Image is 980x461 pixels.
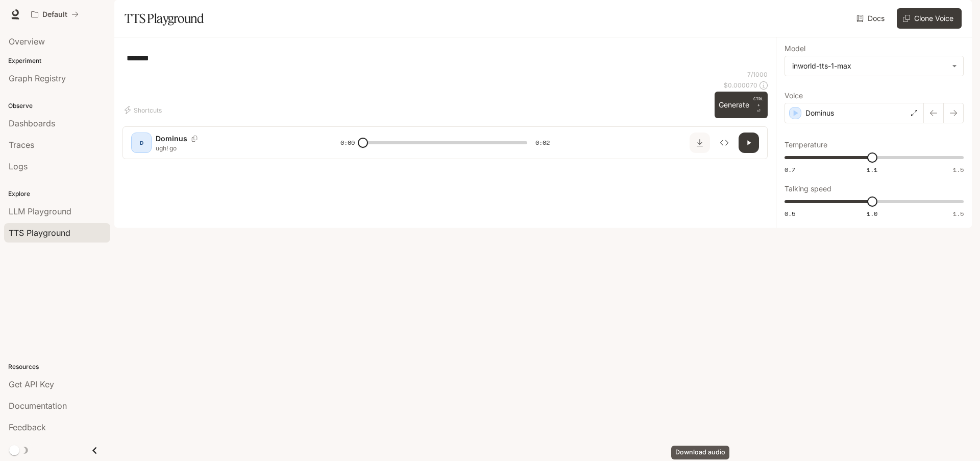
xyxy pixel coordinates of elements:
[340,138,355,148] span: 0:00
[125,8,204,29] h1: TTS Playground
[671,446,729,459] div: Download audio
[753,96,764,108] p: CTRL +
[785,45,805,52] p: Model
[897,8,962,29] button: Clone Voice
[27,4,83,25] button: All workspaces
[785,56,963,76] div: inworld-tts-1-max
[867,209,877,218] span: 1.0
[785,209,795,218] span: 0.5
[953,209,964,218] span: 1.5
[133,135,150,151] div: D
[785,92,803,99] p: Voice
[714,133,734,153] button: Inspect
[854,8,889,29] a: Docs
[715,92,768,118] button: GenerateCTRL +⏎
[690,133,710,153] button: Download audio
[156,144,316,152] p: ugh! go
[535,138,550,148] span: 0:02
[42,10,67,19] p: Default
[122,102,166,118] button: Shortcuts
[867,165,877,174] span: 1.1
[785,165,795,174] span: 0.7
[156,134,187,144] p: Dominus
[805,108,834,118] p: Dominus
[753,96,764,114] p: ⏎
[747,70,768,79] p: 7 / 1000
[785,185,831,192] p: Talking speed
[953,165,964,174] span: 1.5
[724,81,757,90] p: $ 0.000070
[792,61,947,71] div: inworld-tts-1-max
[187,136,202,142] button: Copy Voice ID
[785,141,827,148] p: Temperature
